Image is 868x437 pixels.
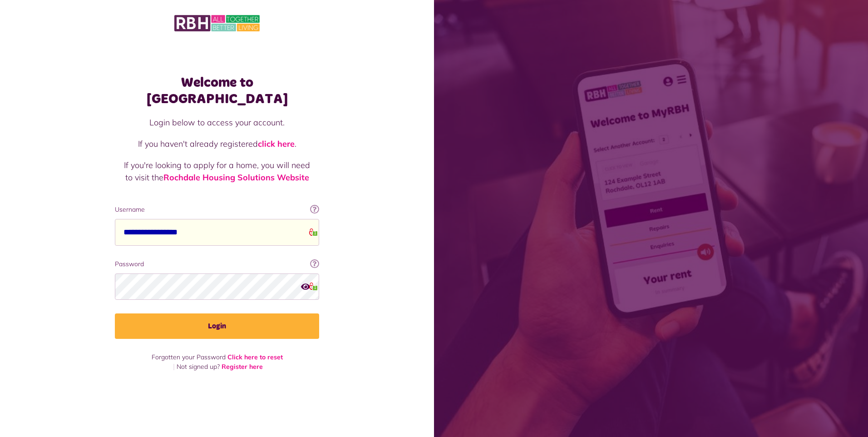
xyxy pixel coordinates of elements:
[115,259,319,269] label: Password
[124,116,310,129] p: Login below to access your account.
[115,74,319,107] h1: Welcome to [GEOGRAPHIC_DATA]
[163,172,309,183] a: Rochdale Housing Solutions Website
[124,138,310,150] p: If you haven't already registered .
[227,353,283,361] a: Click here to reset
[115,313,319,339] button: Login
[258,139,295,149] a: click here
[177,363,220,371] span: Not signed up?
[222,363,263,371] a: Register here
[152,353,226,361] span: Forgotten your Password
[115,205,319,214] label: Username
[174,14,260,33] img: MyRBH
[124,159,310,184] p: If you're looking to apply for a home, you will need to visit the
